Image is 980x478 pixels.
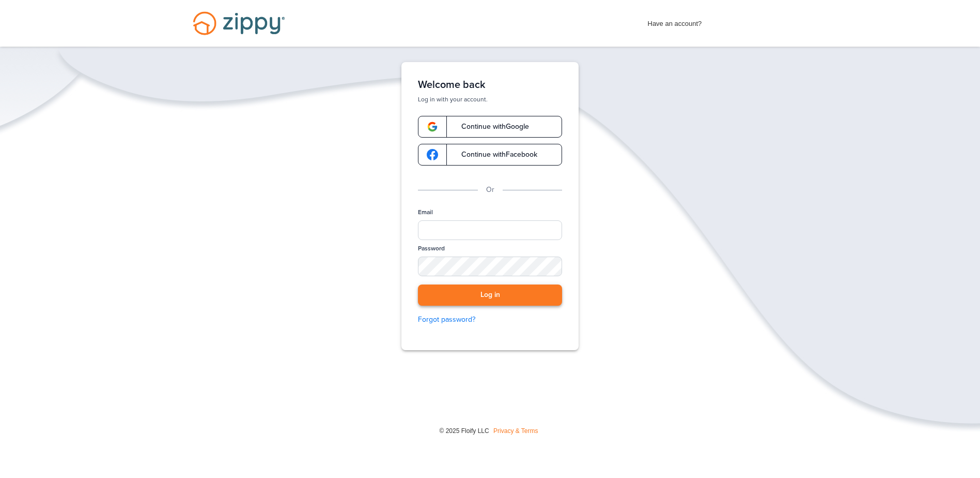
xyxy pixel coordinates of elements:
[418,95,562,103] p: Log in with your account.
[418,314,562,325] a: Forgot password?
[451,151,537,158] span: Continue with Facebook
[418,244,445,253] label: Password
[427,121,438,132] img: google-logo
[418,257,562,276] input: Password
[418,220,562,240] input: Email
[493,427,538,435] a: Privacy & Terms
[418,116,562,138] a: google-logoContinue withGoogle
[418,144,562,166] a: google-logoContinue withFacebook
[486,184,494,196] p: Or
[451,123,529,130] span: Continue with Google
[418,285,562,306] button: Log in
[418,79,562,91] h1: Welcome back
[439,427,489,435] span: © 2025 Floify LLC
[427,149,438,160] img: google-logo
[418,208,433,217] label: Email
[648,13,702,29] span: Have an account?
